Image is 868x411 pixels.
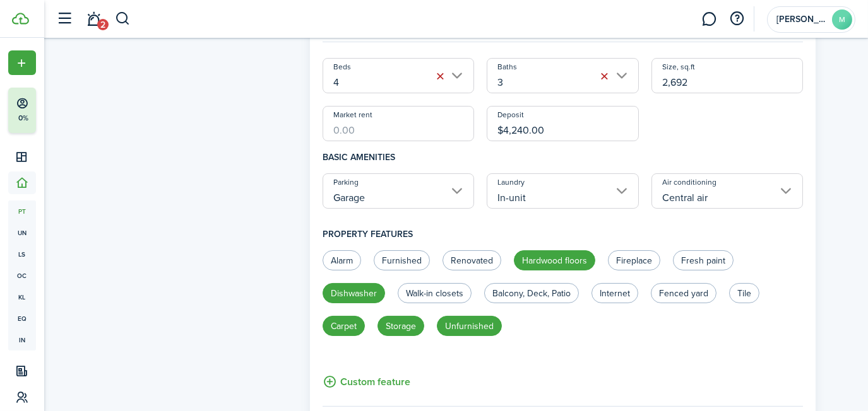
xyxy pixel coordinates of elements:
[115,8,131,30] button: Search
[698,3,722,35] a: Messaging
[8,243,36,265] a: ls
[323,374,410,390] button: Custom feature
[487,106,639,141] input: 0.00
[323,250,361,270] label: Alarm
[776,15,827,24] span: Monica
[8,265,36,286] a: oc
[651,58,804,93] input: 0.00
[832,9,852,30] avatar-text: M
[374,250,430,270] label: Furnished
[8,88,113,133] button: 0%
[487,173,639,209] input: Laundry
[8,329,36,350] a: in
[514,250,595,270] label: Hardwood floors
[651,283,716,303] label: Fenced yard
[592,283,638,303] label: Internet
[431,67,449,85] button: Clear
[323,218,804,250] h4: Property features
[8,222,36,243] a: un
[8,286,36,308] a: kl
[596,67,614,85] button: Clear
[323,173,475,209] input: Parking
[323,316,365,336] label: Carpet
[729,283,759,303] label: Tile
[16,113,32,124] p: 0%
[398,283,472,303] label: Walk-in closets
[323,141,804,173] h4: Basic amenities
[323,283,385,303] label: Dishwasher
[608,250,660,270] label: Fireplace
[323,106,475,141] input: 0.00
[82,3,106,35] a: Notifications
[8,308,36,329] a: eq
[97,19,109,30] span: 2
[484,283,579,303] label: Balcony, Deck, Patio
[378,316,424,336] label: Storage
[437,316,502,336] label: Unfurnished
[727,8,748,30] button: Open resource center
[12,13,29,25] img: TenantCloud
[8,200,36,222] a: pt
[673,250,734,270] label: Fresh paint
[8,50,36,75] button: Open menu
[651,173,804,209] input: Air conditioning
[443,250,501,270] label: Renovated
[53,7,77,31] button: Open sidebar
